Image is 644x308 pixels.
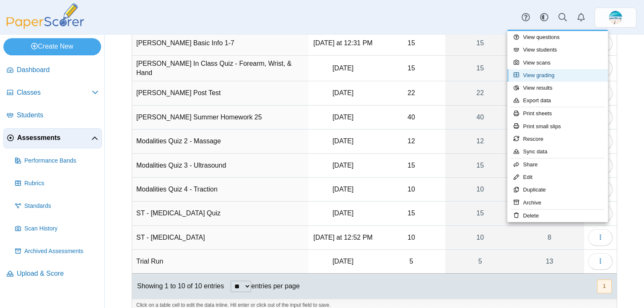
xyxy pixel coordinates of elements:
[377,81,445,105] td: 22
[314,39,373,47] time: Sep 5, 2025 at 12:31 PM
[445,106,515,129] a: 40
[3,38,101,55] a: Create New
[377,56,445,82] td: 15
[132,56,309,82] td: [PERSON_NAME] In Class Quiz - Forearm, Wrist, & Hand
[332,186,353,193] time: Feb 24, 2025 at 7:43 AM
[332,210,353,217] time: Sep 2, 2025 at 7:24 AM
[515,226,584,249] a: 8
[332,114,353,121] time: Aug 22, 2025 at 3:21 PM
[507,120,608,133] a: Print small slips
[3,60,102,80] a: Dashboard
[12,173,102,194] a: Rubrics
[445,250,515,273] a: 5
[24,157,99,165] span: Performance Bands
[12,241,102,261] a: Archived Assessments
[445,202,515,225] a: 15
[332,137,353,145] time: Feb 19, 2025 at 7:14 AM
[251,282,300,290] label: entries per page
[132,154,309,178] td: Modalities Quiz 3 - Ultrasound
[515,250,584,273] a: 13
[377,226,445,250] td: 10
[3,23,87,30] a: PaperScorer
[332,162,353,169] time: Feb 24, 2025 at 7:40 AM
[609,11,622,24] span: Chrissy Greenberg
[507,171,608,184] a: Edit
[24,247,99,256] span: Archived Assessments
[507,133,608,145] a: Rescore
[507,210,608,222] a: Delete
[24,202,99,210] span: Standards
[572,8,590,27] a: Alerts
[507,44,608,56] a: View students
[507,197,608,209] a: Archive
[24,179,99,188] span: Rubrics
[507,82,608,94] a: View results
[445,129,515,153] a: 12
[24,225,99,233] span: Scan History
[445,81,515,105] a: 22
[377,154,445,178] td: 15
[3,128,102,148] a: Assessments
[445,226,515,249] a: 10
[314,234,373,241] time: Sep 5, 2025 at 12:52 PM
[507,158,608,171] a: Share
[12,196,102,216] a: Standards
[507,57,608,69] a: View scans
[377,129,445,153] td: 12
[507,184,608,196] a: Duplicate
[507,69,608,82] a: View grading
[609,11,622,24] img: ps.H1yuw66FtyTk4FxR
[17,269,99,278] span: Upload & Score
[507,94,608,107] a: Export data
[597,280,612,293] button: 1
[17,133,91,142] span: Assessments
[332,65,353,72] time: Sep 25, 2024 at 8:48 AM
[596,280,612,293] nav: pagination
[377,250,445,274] td: 5
[3,3,87,29] img: PaperScorer
[377,106,445,129] td: 40
[3,106,102,126] a: Students
[377,178,445,202] td: 10
[3,264,102,284] a: Upload & Score
[17,111,99,120] span: Students
[12,151,102,171] a: Performance Bands
[132,250,309,274] td: Trial Run
[12,219,102,239] a: Scan History
[445,31,515,55] a: 15
[332,258,353,265] time: Sep 19, 2024 at 6:09 AM
[132,274,224,299] div: Showing 1 to 10 of 10 entries
[17,65,99,75] span: Dashboard
[17,88,92,97] span: Classes
[132,81,309,105] td: [PERSON_NAME] Post Test
[445,154,515,177] a: 15
[507,145,608,158] a: Sync data
[445,178,515,201] a: 10
[332,89,353,96] time: Dec 4, 2024 at 7:23 AM
[507,107,608,120] a: Print sheets
[132,129,309,153] td: Modalities Quiz 2 - Massage
[132,31,309,55] td: [PERSON_NAME] Basic Info 1-7
[507,31,608,44] a: View questions
[132,106,309,129] td: [PERSON_NAME] Summer Homework 25
[377,202,445,225] td: 15
[132,178,309,202] td: Modalities Quiz 4 - Traction
[377,31,445,55] td: 15
[132,202,309,225] td: ST - [MEDICAL_DATA] Quiz
[445,56,515,81] a: 15
[132,226,309,250] td: ST - [MEDICAL_DATA]
[3,83,102,103] a: Classes
[595,8,636,28] a: ps.H1yuw66FtyTk4FxR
